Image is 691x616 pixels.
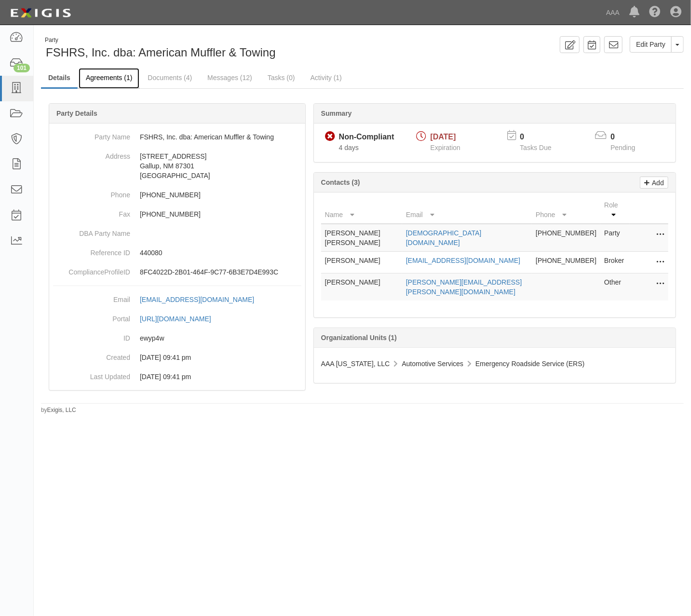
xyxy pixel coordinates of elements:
[41,68,78,89] a: Details
[53,262,130,277] dt: ComplianceProfileID
[475,360,584,368] span: Emergency Roadside Service (ERS)
[79,68,139,89] a: Agreements (1)
[53,329,301,348] dd: ewyp4w
[610,144,635,151] span: Pending
[53,205,130,219] dt: Fax
[640,177,668,189] a: Add
[600,196,630,224] th: Role
[600,252,630,274] td: Broker
[46,46,276,59] span: FSHRS, Inc. dba: American Muffler & Towing
[321,178,360,186] b: Contacts (3)
[303,68,349,87] a: Activity (1)
[402,196,532,224] th: Email
[140,68,199,87] a: Documents (4)
[321,110,352,117] b: Summary
[140,267,301,277] p: 8FC4022D-2B01-464F-9C77-6B3E7D4E993C
[321,360,390,368] span: AAA [US_STATE], LLC
[431,144,461,151] span: Expiration
[650,177,664,188] p: Add
[402,360,463,368] span: Automotive Services
[41,406,76,414] small: by
[610,132,647,143] p: 0
[532,252,600,274] td: [PHONE_NUMBER]
[140,295,254,304] div: [EMAIL_ADDRESS][DOMAIN_NAME]
[53,290,130,304] dt: Email
[260,68,302,87] a: Tasks (0)
[53,224,130,238] dt: DBA Party Name
[321,274,402,301] td: [PERSON_NAME]
[53,127,130,142] dt: Party Name
[406,229,482,246] a: [DEMOGRAPHIC_DATA][DOMAIN_NAME]
[339,144,359,151] span: Since 09/11/2025
[520,132,563,143] p: 0
[321,334,397,342] b: Organizational Units (1)
[41,36,355,61] div: FSHRS, Inc. dba: American Muffler & Towing
[532,224,600,252] td: [PHONE_NUMBER]
[532,196,600,224] th: Phone
[325,132,335,142] i: Non-Compliant
[53,205,301,224] dd: [PHONE_NUMBER]
[53,309,130,324] dt: Portal
[601,3,624,22] a: AAA
[321,252,402,274] td: [PERSON_NAME]
[406,278,522,296] a: [PERSON_NAME][EMAIL_ADDRESS][PERSON_NAME][DOMAIN_NAME]
[649,7,661,18] i: Help Center - Complianz
[7,4,74,22] img: logo-5460c22ac91f19d4615b14bd174203de0afe785f0fc80cf4dbbc73dc1793850b.png
[53,147,301,185] dd: [STREET_ADDRESS] Gallup, NM 87301 [GEOGRAPHIC_DATA]
[53,243,130,258] dt: Reference ID
[53,127,301,147] dd: FSHRS, Inc. dba: American Muffler & Towing
[53,367,301,386] dd: 03/09/2023 09:41 pm
[140,248,301,258] p: 440080
[200,68,259,87] a: Messages (12)
[53,185,301,205] dd: [PHONE_NUMBER]
[47,407,76,413] a: Exigis, LLC
[53,185,130,200] dt: Phone
[56,110,97,117] b: Party Details
[600,274,630,301] td: Other
[321,224,402,252] td: [PERSON_NAME] [PERSON_NAME]
[600,224,630,252] td: Party
[53,329,130,343] dt: ID
[520,144,551,151] span: Tasks Due
[339,132,394,143] div: Non-Compliant
[406,257,520,264] a: [EMAIL_ADDRESS][DOMAIN_NAME]
[53,367,130,382] dt: Last Updated
[45,36,276,44] div: Party
[53,348,301,367] dd: 03/09/2023 09:41 pm
[53,348,130,362] dt: Created
[53,147,130,161] dt: Address
[321,196,402,224] th: Name
[630,36,672,53] a: Edit Party
[14,64,30,72] div: 101
[140,296,265,303] a: [EMAIL_ADDRESS][DOMAIN_NAME]
[431,133,456,141] span: [DATE]
[140,315,222,323] a: [URL][DOMAIN_NAME]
